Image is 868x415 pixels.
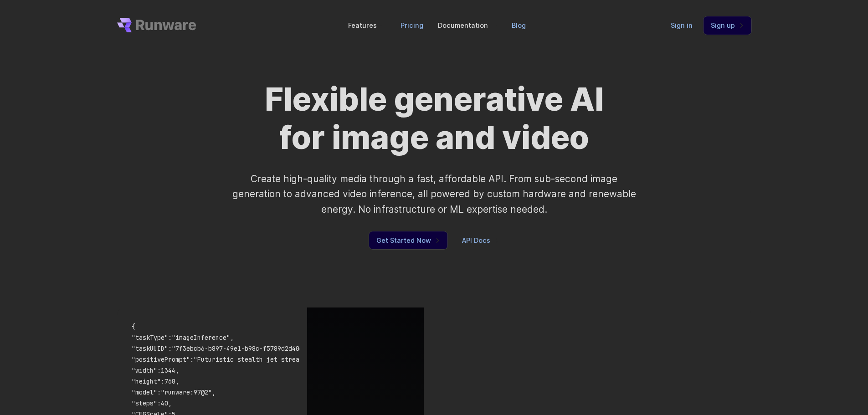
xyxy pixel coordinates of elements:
span: : [168,344,172,353]
span: : [190,355,194,364]
span: "taskType" [132,333,168,342]
span: : [157,388,161,396]
span: , [230,333,234,342]
span: , [175,377,179,385]
a: Sign up [704,16,751,34]
span: 40 [161,399,168,407]
span: 768 [164,377,175,385]
span: : [168,333,172,342]
span: : [157,366,161,374]
a: Sign in [671,20,693,31]
h1: for image and video [265,80,604,157]
label: Documentation [438,20,497,31]
span: "runware:97@2" [161,388,212,396]
a: Get Started Now [369,231,447,249]
span: "positivePrompt" [132,355,190,364]
span: "imageInference" [172,333,230,342]
a: Go to / [117,18,196,32]
span: "model" [132,388,157,396]
span: "width" [132,366,157,374]
span: { [132,323,135,331]
span: "steps" [132,399,157,407]
span: , [168,399,172,407]
span: , [175,366,179,374]
a: API Docs [462,235,499,246]
span: , [212,388,216,396]
span: 1344 [161,366,175,374]
span: "height" [132,377,161,385]
span: "Futuristic stealth jet streaking through a neon-lit cityscape with glowing purple exhaust" [194,355,525,364]
span: : [161,377,164,385]
a: Pricing [401,20,423,31]
p: Create high-quality media through a fast, affordable API. From sub-second image generation to adv... [231,171,637,217]
label: Features [348,20,386,31]
a: Blog [512,20,526,31]
span: "taskUUID" [132,344,168,353]
span: "7f3ebcb6-b897-49e1-b98c-f5789d2d40d7" [172,344,310,353]
strong: Flexible generative AI [265,80,604,118]
span: : [157,399,161,407]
